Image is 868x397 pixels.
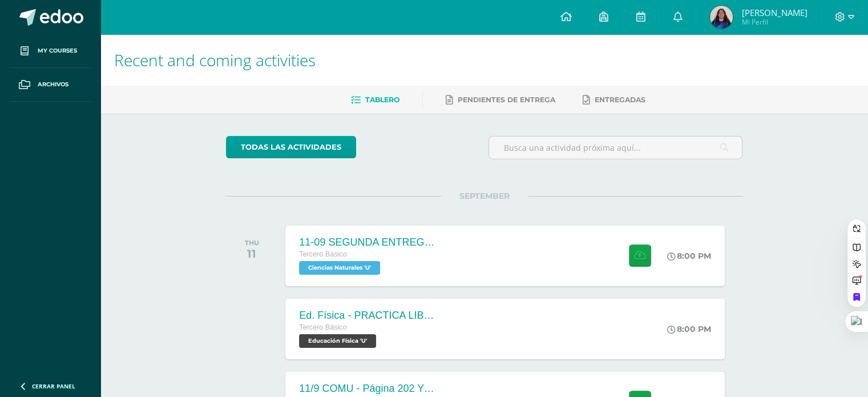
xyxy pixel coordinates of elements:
a: Tablero [351,91,399,109]
span: Ciencias Naturales 'U' [299,261,380,275]
span: Tercero Básico [299,250,346,258]
span: Entregadas [595,95,645,104]
div: 11/9 COMU - Página 202 Y 203 [299,383,436,395]
span: Educación Física 'U' [299,334,376,348]
div: THU [245,239,259,247]
div: 11 [245,247,259,260]
span: SEPTEMBER [441,191,528,201]
a: Archivos [9,68,91,102]
div: Ed. Física - PRACTICA LIBRE Voleibol - S4C2 [299,310,436,322]
div: 11-09 SEGUNDA ENTREGA DE GUÍA [299,236,436,248]
span: Tablero [365,95,399,104]
a: Entregadas [583,91,645,109]
a: My courses [9,34,91,68]
div: 8:00 PM [667,324,711,334]
a: Pendientes de entrega [446,91,555,109]
input: Busca una actividad próxima aquí... [489,137,742,159]
span: Cerrar panel [32,382,75,390]
a: todas las Actividades [226,136,356,158]
span: My courses [38,46,77,55]
span: [PERSON_NAME] [741,7,807,18]
img: 02fc95f1cea7a14427fa6a2cfa2f001c.png [710,6,733,29]
span: Archivos [38,80,68,89]
span: Mi Perfil [741,17,807,27]
span: Pendientes de entrega [458,95,555,104]
div: 8:00 PM [667,251,711,261]
span: Tercero Básico [299,323,346,331]
span: Recent and coming activities [114,49,316,71]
